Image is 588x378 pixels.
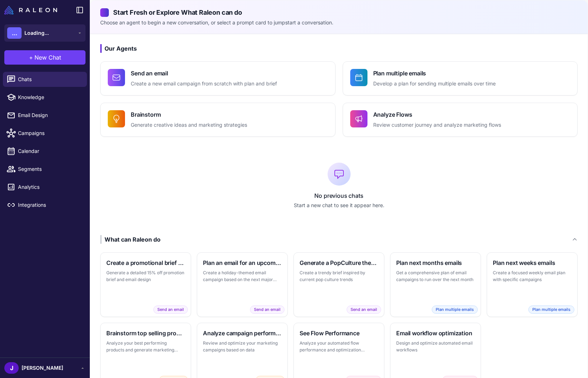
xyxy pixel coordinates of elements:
[203,258,282,267] h3: Plan an email for an upcoming holiday
[18,111,81,119] span: Email Design
[100,19,578,27] p: Choose an agent to begin a new conversation, or select a prompt card to jumpstart a conversation.
[4,362,19,374] div: J
[373,110,501,119] h4: Analyze Flows
[4,6,57,14] img: Raleon Logo
[4,24,85,42] button: ...Loading...
[432,305,478,314] span: Plan multiple emails
[22,364,63,372] span: [PERSON_NAME]
[100,8,578,17] h2: Start Fresh or Explore What Raleon can do
[18,201,81,209] span: Integrations
[131,69,277,78] h4: Send an email
[203,269,282,283] p: Create a holiday-themed email campaign based on the next major holiday
[390,252,481,317] button: Plan next months emailsGet a comprehensive plan of email campaigns to run over the next monthPlan...
[396,258,475,267] h3: Plan next months emails
[100,235,161,244] div: What can Raleon do
[7,27,22,39] div: ...
[106,329,185,337] h3: Brainstorm top selling products
[396,340,475,354] p: Design and optimize automated email workflows
[3,72,87,87] a: Chats
[347,305,381,314] span: Send an email
[4,6,60,14] a: Raleon Logo
[197,252,288,317] button: Plan an email for an upcoming holidayCreate a holiday-themed email campaign based on the next maj...
[203,329,282,337] h3: Analyze campaign performance
[3,126,87,141] a: Campaigns
[100,252,191,317] button: Create a promotional brief and emailGenerate a detailed 15% off promotion brief and email designS...
[18,75,81,83] span: Chats
[3,179,87,195] a: Analytics
[528,305,574,314] span: Plan multiple emails
[100,103,335,137] button: BrainstormGenerate creative ideas and marketing strategies
[493,258,571,267] h3: Plan next weeks emails
[343,61,578,95] button: Plan multiple emailsDevelop a plan for sending multiple emails over time
[34,53,61,62] span: New Chat
[250,305,284,314] span: Send an email
[106,269,185,283] p: Generate a detailed 15% off promotion brief and email design
[24,29,49,37] span: Loading...
[18,165,81,173] span: Segments
[18,183,81,191] span: Analytics
[153,305,188,314] span: Send an email
[106,258,185,267] h3: Create a promotional brief and email
[300,329,378,337] h3: See Flow Performance
[3,144,87,159] a: Calendar
[18,147,81,155] span: Calendar
[300,269,378,283] p: Create a trendy brief inspired by current pop culture trends
[18,129,81,137] span: Campaigns
[373,121,501,129] p: Review customer journey and analyze marketing flows
[131,110,247,119] h4: Brainstorm
[293,252,384,317] button: Generate a PopCulture themed briefCreate a trendy brief inspired by current pop culture trendsSen...
[106,340,185,354] p: Analyze your best performing products and generate marketing ideas
[100,44,578,53] h3: Our Agents
[300,258,378,267] h3: Generate a PopCulture themed brief
[131,121,247,129] p: Generate creative ideas and marketing strategies
[3,90,87,105] a: Knowledge
[100,201,578,209] p: Start a new chat to see it appear here.
[3,197,87,213] a: Integrations
[493,269,571,283] p: Create a focused weekly email plan with specific campaigns
[373,69,496,78] h4: Plan multiple emails
[487,252,578,317] button: Plan next weeks emailsCreate a focused weekly email plan with specific campaignsPlan multiple emails
[4,50,85,65] button: +New Chat
[3,162,87,177] a: Segments
[373,80,496,88] p: Develop a plan for sending multiple emails over time
[343,103,578,137] button: Analyze FlowsReview customer journey and analyze marketing flows
[100,61,335,95] button: Send an emailCreate a new email campaign from scratch with plan and brief
[131,80,277,88] p: Create a new email campaign from scratch with plan and brief
[18,93,81,101] span: Knowledge
[396,329,475,337] h3: Email workflow optimization
[396,269,475,283] p: Get a comprehensive plan of email campaigns to run over the next month
[29,53,33,62] span: +
[300,340,378,354] p: Analyze your automated flow performance and optimization opportunities
[203,340,282,354] p: Review and optimize your marketing campaigns based on data
[3,108,87,123] a: Email Design
[100,191,578,200] p: No previous chats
